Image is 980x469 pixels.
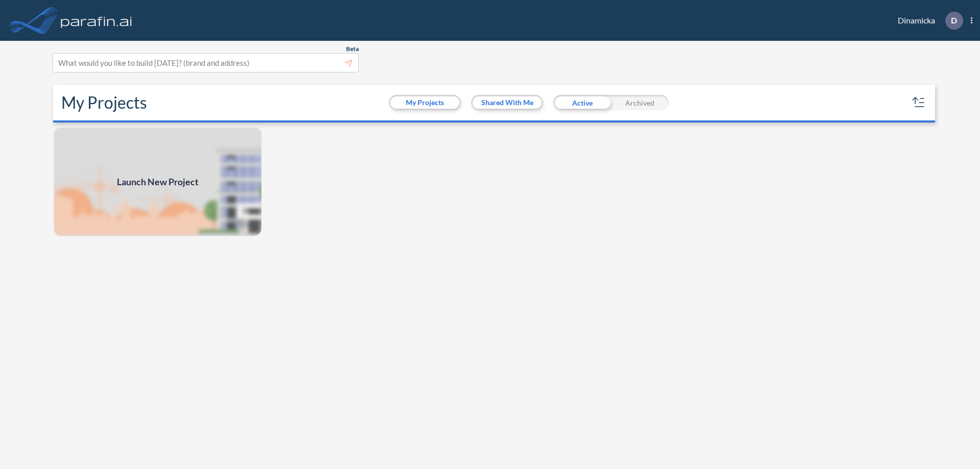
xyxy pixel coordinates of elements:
[473,96,542,109] button: Shared With Me
[390,96,459,109] button: My Projects
[911,94,927,111] button: sort
[951,16,957,25] p: D
[53,127,262,237] a: Launch New Project
[59,10,134,31] img: logo
[611,95,669,110] div: Archived
[346,45,359,53] span: Beta
[117,175,199,189] span: Launch New Project
[553,95,611,110] div: Active
[61,93,147,112] h2: My Projects
[883,12,972,30] div: Dinamicka
[53,127,262,237] img: add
